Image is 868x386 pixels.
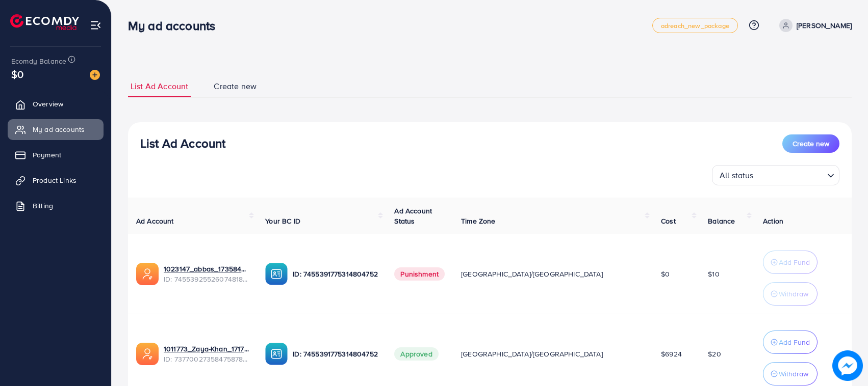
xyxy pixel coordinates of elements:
[265,343,288,365] img: ic-ba-acc.ded83a64.svg
[782,134,839,153] button: Create new
[833,351,862,380] img: image
[394,267,445,281] span: Punishment
[33,201,53,211] span: Billing
[8,145,104,165] a: Payment
[136,216,174,226] span: Ad Account
[164,264,249,274] a: 1023147_abbas_1735843853887
[293,268,378,280] p: ID: 7455391775314804752
[763,282,818,306] button: Withdraw
[11,56,66,66] span: Ecomdy Balance
[128,18,223,33] h3: My ad accounts
[33,175,76,185] span: Product Links
[763,330,818,354] button: Add Fund
[131,80,188,92] span: List Ad Account
[779,256,810,268] p: Add Fund
[718,168,756,183] span: All status
[8,170,104,190] a: Product Links
[164,344,249,354] a: 1011773_Zaya-Khan_1717592302951
[775,19,852,32] a: [PERSON_NAME]
[164,274,249,284] span: ID: 7455392552607481857
[11,67,23,81] span: $0
[712,165,839,185] div: Search for option
[8,196,104,216] a: Billing
[394,347,438,361] span: Approved
[265,216,300,226] span: Your BC ID
[136,343,159,365] img: ic-ads-acc.e4c84228.svg
[90,19,101,31] img: menu
[164,344,249,365] div: <span class='underline'>1011773_Zaya-Khan_1717592302951</span></br>7377002735847587841
[708,349,721,359] span: $20
[136,263,159,285] img: ic-ads-acc.e4c84228.svg
[797,19,852,32] p: [PERSON_NAME]
[33,99,63,109] span: Overview
[90,70,100,80] img: image
[763,362,818,385] button: Withdraw
[661,349,682,359] span: $6924
[461,269,603,279] span: [GEOGRAPHIC_DATA]/[GEOGRAPHIC_DATA]
[779,368,808,380] p: Withdraw
[757,166,823,183] input: Search for option
[10,14,79,30] img: logo
[461,216,495,226] span: Time Zone
[661,216,676,226] span: Cost
[652,18,738,33] a: adreach_new_package
[779,336,810,348] p: Add Fund
[461,349,603,359] span: [GEOGRAPHIC_DATA]/[GEOGRAPHIC_DATA]
[164,264,249,285] div: <span class='underline'>1023147_abbas_1735843853887</span></br>7455392552607481857
[661,22,729,29] span: adreach_new_package
[8,94,104,114] a: Overview
[394,206,432,226] span: Ad Account Status
[763,216,783,226] span: Action
[33,150,61,160] span: Payment
[140,136,225,151] h3: List Ad Account
[779,288,808,300] p: Withdraw
[763,251,818,274] button: Add Fund
[708,216,735,226] span: Balance
[214,80,257,92] span: Create new
[265,263,288,285] img: ic-ba-acc.ded83a64.svg
[33,124,85,134] span: My ad accounts
[293,348,378,360] p: ID: 7455391775314804752
[164,354,249,364] span: ID: 7377002735847587841
[793,139,829,149] span: Create new
[708,269,719,279] span: $10
[661,269,670,279] span: $0
[8,119,104,140] a: My ad accounts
